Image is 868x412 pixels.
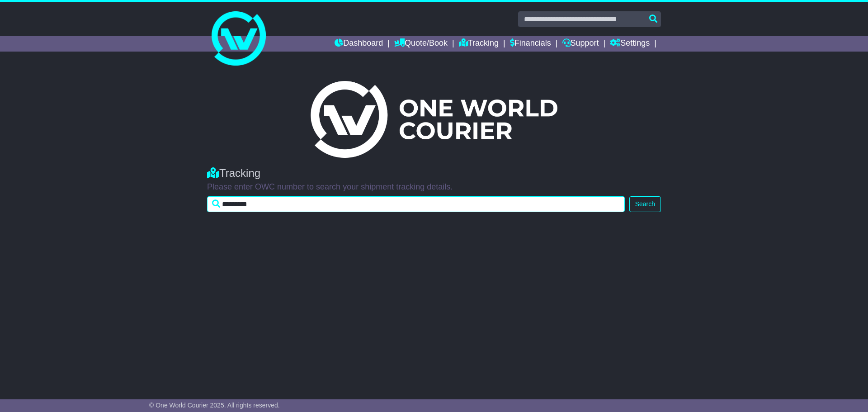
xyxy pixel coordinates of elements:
a: Support [562,36,599,52]
span: © One World Courier 2025. All rights reserved. [149,402,280,409]
p: Please enter OWC number to search your shipment tracking details. [207,182,661,192]
img: Light [311,81,557,158]
a: Financials [510,36,551,52]
a: Dashboard [335,36,383,52]
a: Quote/Book [394,36,448,52]
div: Tracking [207,167,661,180]
button: Search [629,196,661,212]
a: Tracking [459,36,499,52]
a: Settings [610,36,650,52]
